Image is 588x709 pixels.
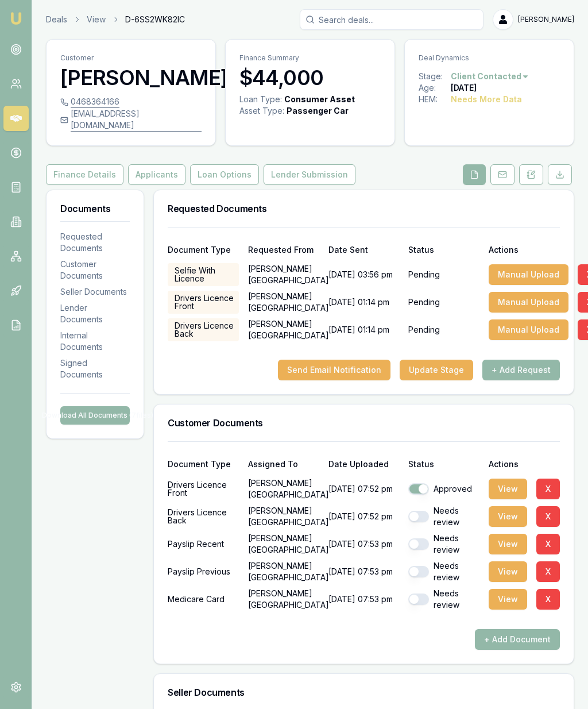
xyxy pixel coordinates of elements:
p: Pending [408,324,440,336]
button: Manual Upload [489,319,568,340]
button: X [536,534,560,554]
button: View [489,561,527,582]
div: Payslip Previous [168,560,239,583]
div: Assigned To [248,460,319,468]
p: Customer [60,53,202,63]
img: emu-icon-u.png [9,11,23,25]
button: + Add Request [482,360,560,380]
chrome_annotation: [EMAIL_ADDRESS][DOMAIN_NAME] [71,108,202,132]
div: Date Uploaded [328,460,400,468]
div: Signed Documents [60,357,130,380]
button: Manual Upload [489,264,568,285]
h3: $44,000 [239,66,381,89]
div: Age: [419,82,451,94]
nav: breadcrumb [46,14,185,25]
button: View [489,506,527,527]
div: Status [408,460,479,468]
p: [PERSON_NAME] [GEOGRAPHIC_DATA] [248,588,319,611]
chrome_annotation: 0468364166 [71,96,119,108]
div: Drivers Licence Back [168,318,239,341]
div: Status [408,246,479,254]
button: Lender Submission [264,164,355,185]
button: X [536,561,560,582]
span: D-6SS2WK82IC [125,14,185,25]
div: Selfie With Licence [168,263,239,286]
p: Deal Dynamics [419,53,560,63]
button: Update Stage [400,360,473,380]
button: X [536,506,560,527]
div: Requested Documents [60,231,130,254]
div: Needs More Data [451,94,522,105]
p: [PERSON_NAME] [GEOGRAPHIC_DATA] [248,263,319,286]
div: Loan Type: [239,94,282,105]
button: Download All Documents (7files) [60,406,130,425]
p: [PERSON_NAME] [GEOGRAPHIC_DATA] [248,560,319,583]
div: Drivers Licence Front [168,291,239,314]
button: View [489,479,527,499]
div: Passenger Car [287,105,349,117]
p: [DATE] 07:53 pm [328,588,400,611]
button: Send Email Notification [278,360,390,380]
div: Document Type [168,246,239,254]
a: Deals [46,14,67,25]
p: [DATE] 07:53 pm [328,533,400,556]
div: Consumer Asset [284,94,355,105]
button: + Add Document [475,629,560,650]
div: Drivers Licence Front [168,477,239,500]
div: Asset Type : [239,105,284,117]
div: Needs review [408,533,479,556]
div: Internal Documents [60,330,130,353]
input: Search deals [300,9,483,30]
div: Requested From [248,246,319,254]
div: [DATE] 01:14 pm [328,291,400,314]
button: Loan Options [190,164,259,185]
div: Stage: [419,71,451,82]
button: X [536,589,560,610]
p: [PERSON_NAME] [GEOGRAPHIC_DATA] [248,291,319,314]
a: Lender Submission [261,164,358,185]
button: View [489,534,527,554]
p: [PERSON_NAME] [GEOGRAPHIC_DATA] [248,505,319,528]
p: Pending [408,269,440,280]
div: Needs review [408,588,479,611]
p: [PERSON_NAME] [GEOGRAPHIC_DATA] [248,477,319,500]
div: Date Sent [328,246,400,254]
a: Applicants [126,164,188,185]
p: [DATE] 07:52 pm [328,477,400,500]
h3: Documents [60,204,130,213]
h3: Seller Documents [168,688,560,697]
div: Medicare Card [168,588,239,611]
div: Customer Documents [60,259,130,282]
div: [DATE] 01:14 pm [328,318,400,341]
div: Actions [489,246,560,254]
p: [PERSON_NAME] [GEOGRAPHIC_DATA] [248,533,319,556]
p: Finance Summary [239,53,381,63]
p: [DATE] 07:52 pm [328,505,400,528]
h3: Requested Documents [168,204,560,213]
a: Finance Details [46,164,126,185]
div: Needs review [408,505,479,528]
button: X [536,479,560,499]
p: [PERSON_NAME] [GEOGRAPHIC_DATA] [248,318,319,341]
button: Finance Details [46,164,123,185]
div: Document Type [168,460,239,468]
div: Lender Documents [60,302,130,325]
div: Drivers Licence Back [168,505,239,528]
button: View [489,589,527,610]
a: View [87,14,106,25]
h3: [PERSON_NAME] [60,66,202,89]
div: Actions [489,460,560,468]
a: Loan Options [188,164,261,185]
div: Payslip Recent [168,533,239,556]
p: Pending [408,296,440,308]
span: [PERSON_NAME] [518,15,574,24]
div: Approved [408,483,479,495]
div: [DATE] [451,82,477,94]
div: Needs review [408,560,479,583]
button: Applicants [128,164,185,185]
button: Client Contacted [451,71,529,82]
div: HEM: [419,94,451,105]
p: [DATE] 07:53 pm [328,560,400,583]
div: [DATE] 03:56 pm [328,263,400,286]
button: Manual Upload [489,292,568,313]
